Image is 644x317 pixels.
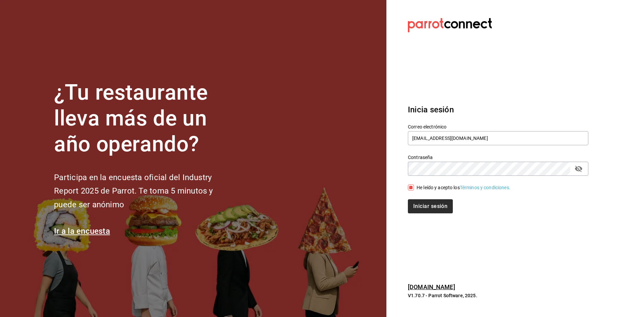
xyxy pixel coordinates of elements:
[54,226,110,236] a: Ir a la encuesta
[408,124,588,129] label: Correo electrónico
[408,104,588,116] h3: Inicia sesión
[408,155,588,160] label: Contraseña
[54,80,235,157] h1: ¿Tu restaurante lleva más de un año operando?
[408,199,453,213] button: Iniciar sesión
[417,184,511,191] div: He leído y acepto los
[460,185,511,190] a: Términos y condiciones.
[408,283,455,290] a: [DOMAIN_NAME]
[573,163,584,174] button: passwordField
[408,131,588,145] input: Ingresa tu correo electrónico
[408,292,588,299] p: V1.70.7 - Parrot Software, 2025.
[54,171,235,212] h2: Participa en la encuesta oficial del Industry Report 2025 de Parrot. Te toma 5 minutos y puede se...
